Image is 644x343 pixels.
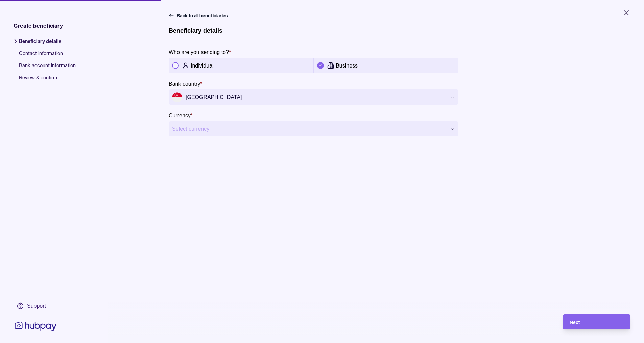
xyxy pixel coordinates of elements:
[169,48,231,56] label: Who are you sending to?
[19,38,76,50] span: Beneficiary details
[19,62,76,74] span: Bank account information
[169,49,229,55] p: Who are you sending to?
[169,27,222,34] h1: Beneficiary details
[191,63,214,69] p: Individual
[169,80,202,88] label: Bank country
[614,5,639,20] button: Close
[27,302,46,310] div: Support
[169,12,230,19] button: Back to all beneficiaries
[14,22,63,30] span: Create beneficiary
[336,63,358,69] p: Business
[570,320,580,325] span: Next
[19,50,76,62] span: Contact information
[169,111,193,120] label: Currency
[14,299,58,313] a: Support
[19,74,76,86] span: Review & confirm
[563,314,630,329] button: Next
[169,113,191,118] p: Currency
[169,81,200,87] p: Bank country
